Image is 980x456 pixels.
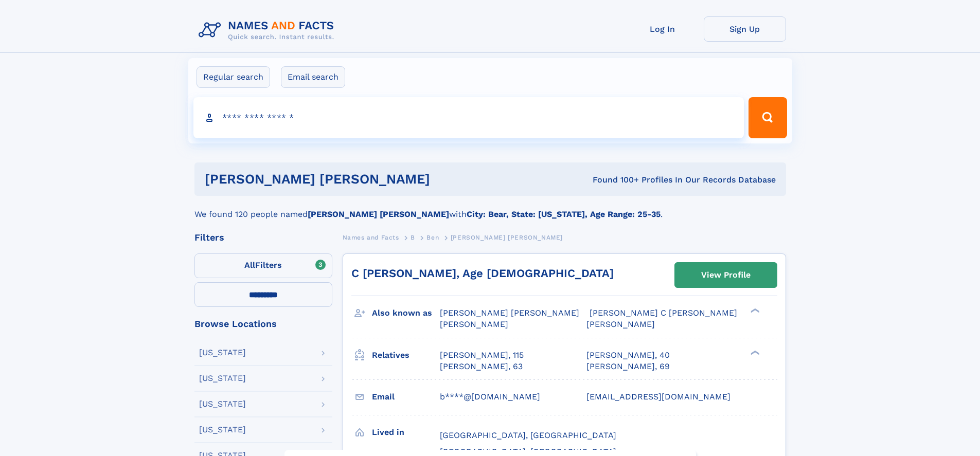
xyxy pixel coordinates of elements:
[199,349,246,357] div: [US_STATE]
[451,234,563,241] span: [PERSON_NAME] [PERSON_NAME]
[194,319,332,329] div: Browse Locations
[440,308,579,318] span: [PERSON_NAME] [PERSON_NAME]
[194,16,343,44] img: Logo Names and Facts
[426,234,439,241] span: Ben
[308,209,449,219] b: [PERSON_NAME] [PERSON_NAME]
[426,231,439,244] a: Ben
[748,307,760,314] div: ❯
[440,319,508,329] span: [PERSON_NAME]
[586,319,655,329] span: [PERSON_NAME]
[351,267,614,280] a: C [PERSON_NAME], Age [DEMOGRAPHIC_DATA]
[440,350,524,361] a: [PERSON_NAME], 115
[197,66,270,88] label: Regular search
[194,253,332,278] label: Filters
[586,350,670,361] a: [PERSON_NAME], 40
[586,361,670,372] a: [PERSON_NAME], 69
[701,263,751,287] div: View Profile
[675,263,777,287] a: View Profile
[372,346,440,364] h3: Relatives
[704,16,786,42] a: Sign Up
[411,231,415,244] a: B
[244,260,255,270] span: All
[586,392,730,402] span: [EMAIL_ADDRESS][DOMAIN_NAME]
[193,97,744,138] input: search input
[199,400,246,408] div: [US_STATE]
[372,304,440,322] h3: Also known as
[511,174,776,186] div: Found 100+ Profiles In Our Records Database
[590,308,737,318] span: [PERSON_NAME] C [PERSON_NAME]
[199,426,246,434] div: [US_STATE]
[194,233,332,242] div: Filters
[749,97,787,138] button: Search Button
[440,361,523,372] a: [PERSON_NAME], 63
[372,424,440,441] h3: Lived in
[467,209,661,219] b: City: Bear, State: [US_STATE], Age Range: 25-35
[748,349,760,356] div: ❯
[281,66,345,88] label: Email search
[205,173,511,186] h1: [PERSON_NAME] [PERSON_NAME]
[372,388,440,406] h3: Email
[621,16,704,42] a: Log In
[194,196,786,221] div: We found 120 people named with .
[199,374,246,382] div: [US_STATE]
[411,234,415,241] span: B
[343,231,399,244] a: Names and Facts
[440,430,616,440] span: [GEOGRAPHIC_DATA], [GEOGRAPHIC_DATA]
